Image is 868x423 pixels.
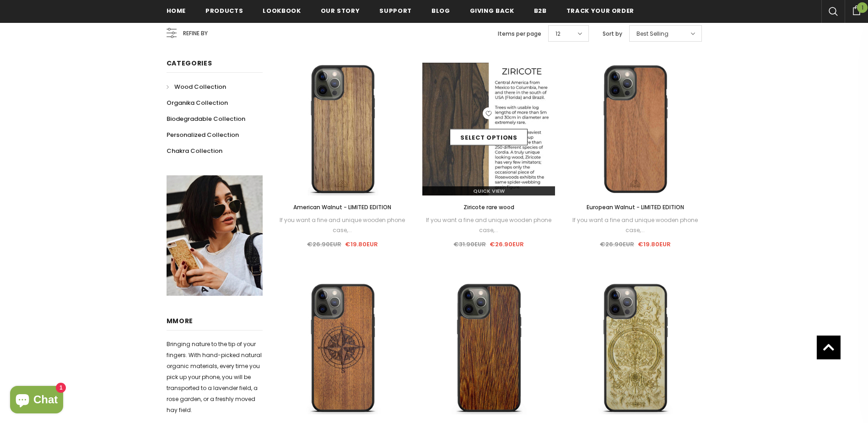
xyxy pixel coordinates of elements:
span: Personalized Collection [167,130,239,139]
span: support [379,6,412,15]
inbox-online-store-chat: Shopify online store chat [7,386,66,416]
span: Blog [431,6,450,15]
span: B2B [534,6,547,15]
span: Ziricote rare wood [464,203,514,211]
span: Lookbook [263,6,301,15]
span: €26.90EUR [307,240,341,249]
span: €19.80EUR [345,240,378,249]
img: Wood Description Rare Ziricote [422,63,555,195]
span: €31.90EUR [453,240,486,249]
a: Ziricote rare wood [422,202,555,212]
a: European Walnut - LIMITED EDITION [569,202,701,212]
span: Categories [167,59,212,68]
span: Giving back [470,6,514,15]
span: Refine by [183,28,208,38]
a: Chakra Collection [167,143,222,159]
div: If you want a fine and unique wooden phone case,... [276,215,409,235]
span: €19.80EUR [638,240,671,249]
span: Quick View [473,187,505,195]
span: 12 [555,29,561,38]
div: If you want a fine and unique wooden phone case,... [422,215,555,235]
a: American Walnut - LIMITED EDITION [276,202,409,212]
span: Wood Collection [174,82,226,91]
span: 1 [857,2,868,13]
span: Biodegradable Collection [167,114,245,123]
span: €26.90EUR [490,240,524,249]
span: Products [205,6,243,15]
span: Best Selling [636,29,669,38]
span: American Walnut - LIMITED EDITION [293,203,391,211]
a: Organika Collection [167,95,228,111]
span: Organika Collection [167,98,228,107]
span: MMORE [167,316,194,325]
span: €26.90EUR [600,240,634,249]
span: European Walnut - LIMITED EDITION [587,203,684,211]
span: Chakra Collection [167,146,222,155]
span: Home [167,6,186,15]
a: Wood Collection [167,79,226,95]
a: Personalized Collection [167,127,239,143]
a: Select options [450,129,528,146]
label: Sort by [603,29,622,38]
span: Our Story [321,6,360,15]
a: 1 [845,4,868,15]
label: Items per page [498,29,541,38]
a: Biodegradable Collection [167,111,245,127]
div: If you want a fine and unique wooden phone case,... [569,215,701,235]
a: Quick View [422,186,555,195]
p: Bringing nature to the tip of your fingers. With hand-picked natural organic materials, every tim... [167,339,263,416]
span: Track your order [566,6,634,15]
